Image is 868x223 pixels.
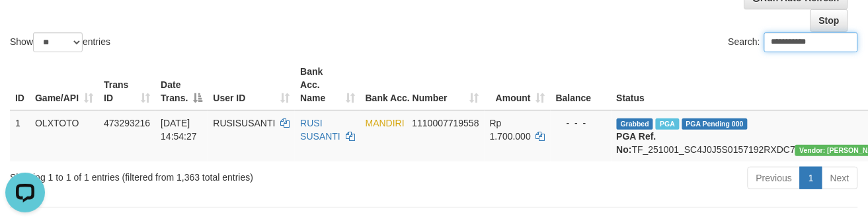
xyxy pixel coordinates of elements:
td: OLXTOTO [30,111,99,161]
label: Show entries [10,32,110,52]
span: PGA Pending [682,118,748,130]
a: RUSI SUSANTI [300,118,340,142]
th: Bank Acc. Name: activate to sort column ascending [295,60,360,111]
a: Next [822,167,858,189]
select: Showentries [33,32,83,52]
span: 473293216 [104,118,150,128]
div: - - - [556,116,606,130]
th: Date Trans.: activate to sort column descending [155,60,208,111]
th: Balance [551,60,612,111]
span: Rp 1.700.000 [490,118,531,142]
td: 1 [10,111,30,161]
div: Showing 1 to 1 of 1 entries (filtered from 1,363 total entries) [10,165,352,184]
a: Stop [810,9,848,32]
th: Bank Acc. Number: activate to sort column ascending [360,60,485,111]
label: Search: [729,32,858,52]
th: Trans ID: activate to sort column ascending [99,60,155,111]
th: Game/API: activate to sort column ascending [30,60,99,111]
span: [DATE] 14:54:27 [161,118,197,142]
span: Marked by aubandrioPGA [656,118,679,130]
th: User ID: activate to sort column ascending [208,60,295,111]
span: Grabbed [617,118,654,130]
span: MANDIRI [366,118,405,128]
th: Amount: activate to sort column ascending [485,60,551,111]
a: 1 [800,167,822,189]
input: Search: [764,32,858,52]
span: Copy 1110007719558 to clipboard [413,118,479,128]
a: Previous [748,167,801,189]
b: PGA Ref. No: [617,131,656,155]
span: RUSISUSANTI [213,118,275,128]
button: Open LiveChat chat widget [5,5,45,45]
th: ID [10,60,30,111]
